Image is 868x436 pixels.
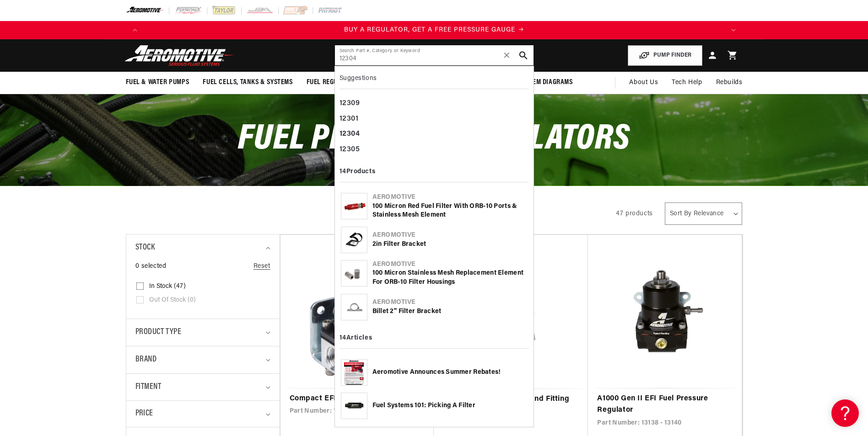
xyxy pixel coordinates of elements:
[372,202,528,220] div: 100 Micron Red Fuel Filter with ORB-10 Ports & Stainless Mesh Element
[513,45,534,65] button: search button
[126,78,189,87] span: Fuel & Water Pumps
[135,381,162,394] span: Fitment
[196,72,299,93] summary: Fuel Cells, Tanks & Systems
[344,360,364,385] img: Aeromotive Announces Summer Rebates!
[372,260,528,269] div: Aeromotive
[135,241,155,255] span: Stock
[144,25,724,35] a: BUY A REGULATOR, GET A FREE PRESSURE GAUGE
[135,261,167,271] span: 0 selected
[512,72,580,93] summary: System Diagrams
[616,210,653,217] span: 47 products
[135,353,157,367] span: Brand
[372,307,528,316] div: Billet 2'' Filter Bracket
[119,72,196,93] summary: Fuel & Water Pumps
[340,168,376,175] b: 14 Products
[238,122,630,158] span: Fuel Pressure Regulators
[144,25,724,35] div: Announcement
[135,374,270,401] summary: Fitment (0 selected)
[122,45,237,66] img: Aeromotive
[103,21,766,39] slideshow-component: Translation missing: en.sections.announcements.announcement_bar
[253,261,270,271] a: Reset
[519,78,573,87] span: System Diagrams
[716,78,743,88] span: Rebuilds
[629,79,658,86] span: About Us
[340,112,529,127] div: 12301
[340,71,529,89] div: Suggestions
[126,21,144,39] button: Translation missing: en.sections.announcements.previous_announcement
[290,393,425,405] a: Compact EFI Regulators
[341,397,367,415] img: Fuel Systems 101: Picking a Filter
[341,298,367,316] img: Billet 2'' Filter Bracket
[203,78,292,87] span: Fuel Cells, Tanks & Systems
[135,401,270,427] summary: Price
[344,27,515,33] span: BUY A REGULATOR, GET A FREE PRESSURE GAUGE
[709,72,749,94] summary: Rebuilds
[135,319,270,346] summary: Product type (0 selected)
[135,346,270,373] summary: Brand (0 selected)
[724,21,743,39] button: Translation missing: en.sections.announcements.next_announcement
[135,234,270,261] summary: Stock (0 selected)
[372,401,528,410] div: Fuel Systems 101: Picking a Filter
[372,231,528,240] div: Aeromotive
[622,72,665,94] a: About Us
[144,25,724,35] div: 1 of 4
[443,393,579,417] a: Compact EFI Regulator and Fitting Kit
[135,408,153,420] span: Price
[372,240,528,249] div: 2in Filter Bracket
[372,368,528,377] div: Aeromotive Announces Summer Rebates!
[149,282,186,291] span: In stock (47)
[340,96,529,112] div: 12309
[340,130,360,138] b: 12304
[372,298,528,307] div: Aeromotive
[135,326,182,339] span: Product type
[672,78,702,88] span: Tech Help
[340,335,372,341] b: 14 Articles
[340,142,529,158] div: 12305
[307,78,360,87] span: Fuel Regulators
[149,296,196,304] span: Out of stock (0)
[628,45,702,66] button: PUMP FINDER
[341,231,367,248] img: 2in Filter Bracket
[300,72,367,93] summary: Fuel Regulators
[503,48,511,63] span: ✕
[372,193,528,202] div: Aeromotive
[372,269,528,287] div: 100 Micron Stainless Mesh Replacement Element for ORB-10 Filter Housings
[665,72,709,94] summary: Tech Help
[597,393,733,416] a: A1000 Gen II EFI Fuel Pressure Regulator
[341,265,367,282] img: 100 Micron Stainless Mesh Replacement Element for ORB-10 Filter Housings
[341,198,367,215] img: 100 Micron Red Fuel Filter with ORB-10 Ports & Stainless Mesh Element
[335,45,534,65] input: Search by Part Number, Category or Keyword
